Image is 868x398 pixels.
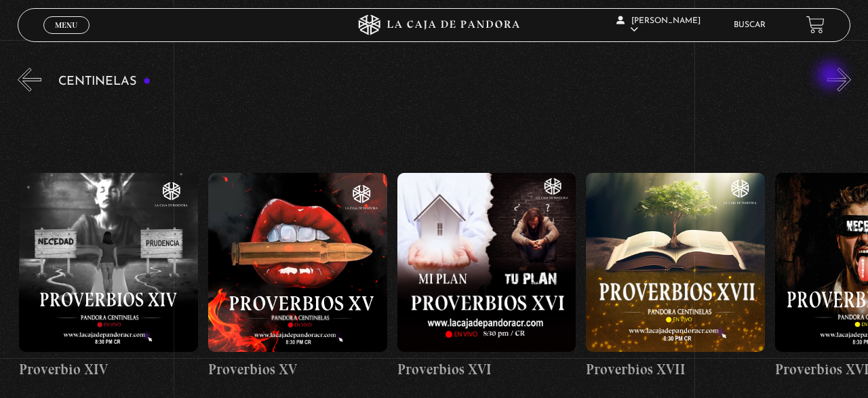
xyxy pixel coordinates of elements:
[397,359,576,380] h4: Proverbios XVI
[734,21,766,29] a: Buscar
[616,17,701,34] span: [PERSON_NAME]
[208,359,387,380] h4: Proverbios XV
[55,21,77,29] span: Menu
[827,68,851,92] button: Next
[18,68,41,92] button: Previous
[58,75,151,88] h3: Centinelas
[19,359,198,380] h4: Proverbio XIV
[51,33,83,42] span: Cerrar
[806,16,825,34] a: View your shopping cart
[586,359,765,380] h4: Proverbios XVII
